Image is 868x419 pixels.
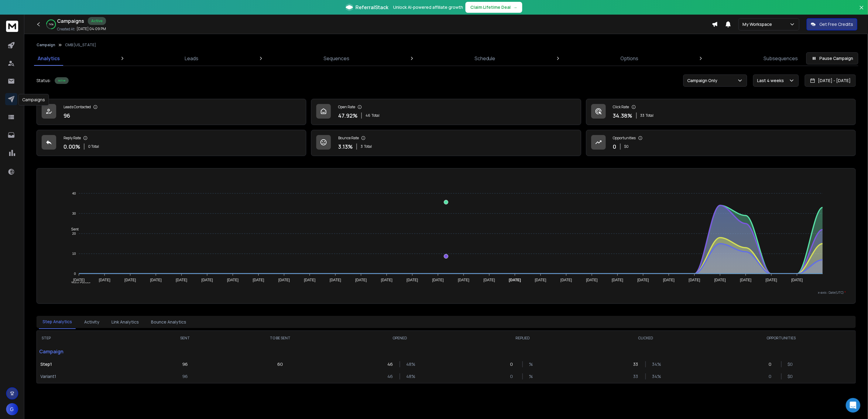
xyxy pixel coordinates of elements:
[72,192,76,195] tspan: 40
[39,315,76,329] button: Step Analytics
[57,17,84,25] h1: Campaigns
[757,78,786,84] p: Last 4 weeks
[108,315,142,329] button: Link Analytics
[185,55,199,62] p: Leads
[148,331,222,345] th: SENT
[715,278,726,282] tspan: [DATE]
[40,373,144,379] p: Variant 1
[147,315,190,329] button: Bounce Analytics
[687,78,720,84] p: Campaign Only
[63,105,91,109] p: Leads Contacted
[819,21,853,27] p: Get Free Credits
[613,142,616,151] p: 0
[769,373,775,379] p: 0
[364,144,372,149] span: Total
[99,278,110,282] tspan: [DATE]
[324,55,349,62] p: Sequences
[311,99,581,125] a: Open Rate47.92%46Total
[806,52,858,64] button: Pause Campaign
[63,136,81,140] p: Reply Rate
[176,278,187,282] tspan: [DATE]
[63,111,70,120] p: 96
[740,278,752,282] tspan: [DATE]
[63,142,80,151] p: 0.00 %
[72,232,76,235] tspan: 20
[18,94,49,106] div: Campaigns
[67,281,91,286] span: Total Opens
[586,130,856,156] a: Opportunities0$0
[355,278,367,282] tspan: [DATE]
[652,361,658,367] p: 34 %
[458,278,469,282] tspan: [DATE]
[381,278,393,282] tspan: [DATE]
[471,51,499,66] a: Schedule
[613,105,629,109] p: Click Rate
[766,278,777,282] tspan: [DATE]
[807,18,857,30] button: Get Free Credits
[763,55,798,62] p: Subsequences
[586,99,856,125] a: Click Rate34.38%33Total
[584,331,707,345] th: CLICKED
[338,331,461,345] th: OPENED
[320,51,353,66] a: Sequences
[637,278,649,282] tspan: [DATE]
[612,278,623,282] tspan: [DATE]
[393,4,463,10] p: Unlock AI-powered affiliate growth
[707,331,856,345] th: OPPORTUNITIES
[406,361,412,367] p: 48 %
[49,23,53,26] p: 74 %
[65,43,96,47] p: CMB [US_STATE]
[36,43,55,47] button: Campaign
[617,51,642,66] a: Options
[81,315,103,329] button: Activity
[57,27,75,32] p: Created At:
[222,331,338,345] th: TO BE SENT
[183,361,188,367] p: 96
[150,278,162,282] tspan: [DATE]
[88,17,106,25] div: Active
[510,373,516,379] p: 0
[338,111,358,120] p: 47.92 %
[529,373,535,379] p: %
[338,105,355,109] p: Open Rate
[633,373,639,379] p: 33
[72,212,76,215] tspan: 30
[475,55,496,62] p: Schedule
[529,361,535,367] p: %
[72,252,76,255] tspan: 10
[858,4,866,18] button: Close banner
[125,278,136,282] tspan: [DATE]
[484,278,495,282] tspan: [DATE]
[227,278,238,282] tspan: [DATE]
[788,361,794,367] p: $ 0
[788,373,794,379] p: $ 0
[38,55,60,62] p: Analytics
[805,74,856,87] button: [DATE] - [DATE]
[846,398,860,413] div: Open Intercom Messenger
[34,51,63,66] a: Analytics
[760,51,801,66] a: Subsequences
[387,373,393,379] p: 46
[6,403,18,415] button: G
[387,361,393,367] p: 46
[620,55,638,62] p: Options
[46,290,846,295] p: x-axis : Date(UTC)
[509,278,521,282] tspan: [DATE]
[278,361,283,367] p: 60
[663,278,675,282] tspan: [DATE]
[201,278,213,282] tspan: [DATE]
[73,278,85,282] tspan: [DATE]
[646,113,654,118] span: Total
[561,278,572,282] tspan: [DATE]
[37,331,148,345] th: STEP
[407,278,418,282] tspan: [DATE]
[613,111,633,120] p: 34.38 %
[40,361,144,367] p: Step 1
[791,278,803,282] tspan: [DATE]
[36,78,51,84] p: Status:
[311,130,581,156] a: Bounce Rate3.13%3Total
[37,345,148,358] p: Campaign
[652,373,658,379] p: 34 %
[432,278,444,282] tspan: [DATE]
